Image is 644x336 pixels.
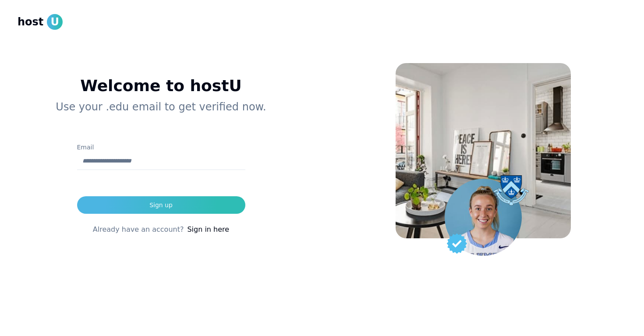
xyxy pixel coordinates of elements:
[77,144,94,151] label: Email
[77,196,245,214] button: Sign up
[93,224,184,235] span: Already have an account?
[47,14,63,30] span: U
[187,224,229,235] a: Sign in here
[149,201,173,209] div: Sign up
[32,77,290,95] h1: Welcome to hostU
[494,175,529,205] img: Columbia university
[18,14,63,30] a: hostU
[18,15,43,29] span: host
[396,63,571,238] img: House Background
[32,100,290,114] p: Use your .edu email to get verified now.
[445,179,522,256] img: Student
